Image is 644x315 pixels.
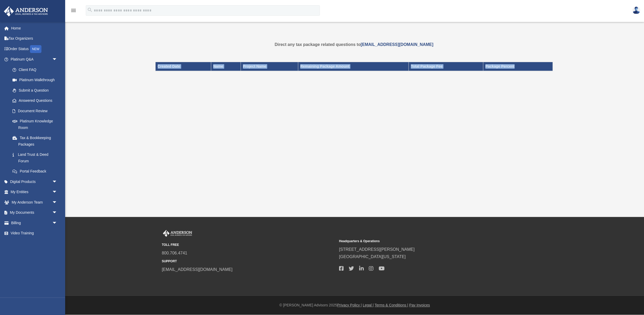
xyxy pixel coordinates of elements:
[4,176,65,187] a: Digital Productsarrow_drop_down
[52,176,63,187] span: arrow_drop_down
[4,207,65,218] a: My Documentsarrow_drop_down
[337,303,362,307] a: Privacy Policy |
[7,150,65,166] a: Land Trust & Deed Forum
[4,218,65,228] a: Billingarrow_drop_down
[4,33,65,44] a: Tax Organizers
[52,187,63,198] span: arrow_drop_down
[162,230,193,237] img: Anderson Advisors Platinum Portal
[4,187,65,197] a: My Entitiesarrow_drop_down
[162,242,335,248] small: TOLL FREE
[483,62,553,71] th: Package Percent
[7,116,65,133] a: Platinum Knowledge Room
[4,44,65,54] a: Order StatusNEW
[52,197,63,208] span: arrow_drop_down
[275,42,433,47] strong: Direct any tax package related questions to
[65,302,644,308] div: © [PERSON_NAME] Advisors 2025
[70,7,77,14] i: menu
[7,85,65,96] a: Submit a Question
[7,133,63,150] a: Tax & Bookkeeping Packages
[339,254,406,259] a: [GEOGRAPHIC_DATA][US_STATE]
[339,247,415,252] a: [STREET_ADDRESS][PERSON_NAME]
[162,251,187,255] a: 800.706.4741
[4,228,65,239] a: Video Training
[360,42,433,47] a: [EMAIL_ADDRESS][DOMAIN_NAME]
[30,45,41,53] div: NEW
[52,207,63,218] span: arrow_drop_down
[632,7,640,14] img: User Pic
[2,6,50,16] img: Anderson Advisors Platinum Portal
[7,106,65,116] a: Document Review
[162,259,335,264] small: SUPPORT
[298,62,409,71] th: Remaining Package Amount
[375,303,408,307] a: Terms & Conditions |
[52,218,63,228] span: arrow_drop_down
[70,9,77,14] a: menu
[87,7,93,13] i: search
[363,303,374,307] a: Legal |
[211,62,241,71] th: Name
[4,197,65,207] a: My Anderson Teamarrow_drop_down
[4,23,65,33] a: Home
[7,166,65,177] a: Portal Feedback
[4,54,65,65] a: Platinum Q&Aarrow_drop_down
[339,239,513,244] small: Headquarters & Operations
[155,62,211,71] th: Created Date
[241,62,298,71] th: Project Name
[409,303,430,307] a: Pay Invoices
[7,64,65,75] a: Client FAQ
[7,96,65,106] a: Answered Questions
[52,54,63,65] span: arrow_drop_down
[409,62,483,71] th: Total Package Fee
[162,267,232,272] a: [EMAIL_ADDRESS][DOMAIN_NAME]
[7,75,65,85] a: Platinum Walkthrough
